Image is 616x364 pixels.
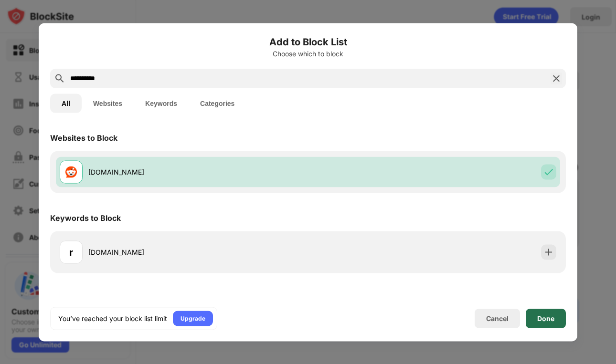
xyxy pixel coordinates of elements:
div: Upgrade [181,313,205,323]
div: Keywords to Block [50,213,121,222]
img: search-close [551,73,562,84]
h6: Add to Block List [50,34,566,49]
div: [DOMAIN_NAME] [88,167,308,177]
div: You’ve reached your block list limit [58,313,167,323]
button: Keywords [134,94,189,113]
div: [DOMAIN_NAME] [88,247,308,257]
button: Websites [82,94,134,113]
img: search.svg [54,73,65,84]
button: All [50,94,82,113]
div: Websites to Block [50,133,117,142]
button: Categories [189,94,246,113]
img: favicons [65,166,77,177]
div: Done [537,314,554,322]
div: r [69,245,73,259]
div: Choose which to block [50,50,566,57]
div: Cancel [486,314,509,322]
